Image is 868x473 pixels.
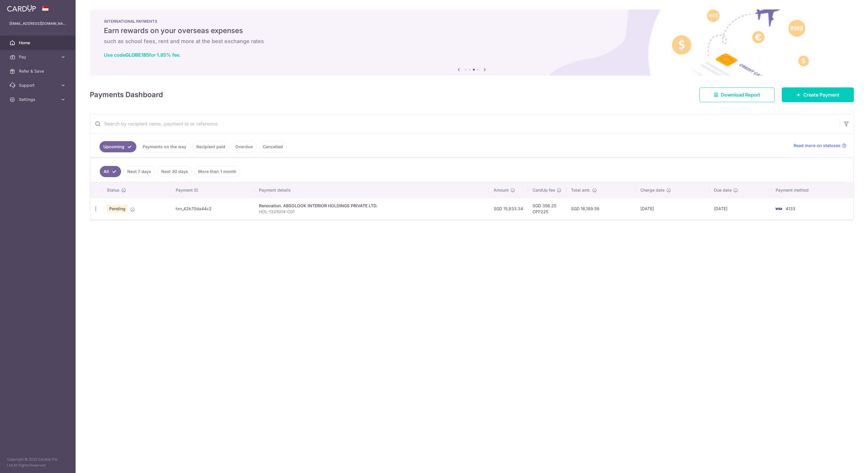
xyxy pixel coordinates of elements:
[9,21,66,27] p: [EMAIL_ADDRESS][DOMAIN_NAME]
[640,187,665,193] span: Charge date
[19,68,58,74] span: Refer & Save
[489,198,528,219] td: SGD 15,833.34
[19,82,58,88] span: Support
[125,52,149,58] b: GLOBE185
[259,203,484,209] div: Renovation. ABSOLOOK INTERIOR HOLDINGS PRIVATE LTD.
[494,187,509,193] span: Amount
[19,54,58,60] span: Pay
[19,97,58,102] span: Settings
[803,91,839,98] span: Create Payment
[533,187,555,193] span: CardUp fee
[194,166,240,177] a: More than 1 month
[231,141,257,152] a: Overdue
[157,166,192,177] a: Next 30 days
[254,182,489,198] th: Payment details
[794,143,841,149] span: Read more on statuses
[107,205,128,213] span: Pending
[721,91,760,98] span: Download Report
[714,187,732,193] span: Due date
[830,455,862,470] iframe: Opens a widget where you can find more information
[104,38,840,45] h6: such as school fees, rent and more at the best exchange rates
[259,209,484,215] p: HOL-1325014-C01
[171,182,254,198] th: Payment ID
[7,5,36,12] img: CardUp
[104,19,840,24] p: INTERNATIONAL PAYMENTS
[19,40,58,46] span: Home
[90,89,163,100] h4: Payments Dashboard
[100,166,121,177] a: All
[782,87,854,102] a: Create Payment
[123,166,155,177] a: Next 7 days
[709,198,771,219] td: [DATE]
[528,198,566,219] td: SGD 356.25 OFF225
[90,114,839,133] input: Search by recipient name, payment id or reference
[107,187,120,193] span: Status
[259,141,287,152] a: Cancelled
[171,198,254,219] td: txn_42b70da44c2
[699,87,775,102] a: Download Report
[771,182,853,198] th: Payment method
[773,205,784,212] img: Bank Card
[786,206,795,211] span: 4133
[192,141,229,152] a: Recipient paid
[139,141,190,152] a: Payments on the way
[90,9,854,76] img: International Payment Banner
[99,141,136,152] a: Upcoming
[104,26,840,35] h5: Earn rewards on your overseas expenses
[566,198,636,219] td: SGD 16,189.59
[636,198,709,219] td: [DATE]
[104,52,181,58] a: Use codeGLOBE185for 1.85% fee.
[571,187,590,193] span: Total amt.
[794,143,846,149] a: Read more on statuses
